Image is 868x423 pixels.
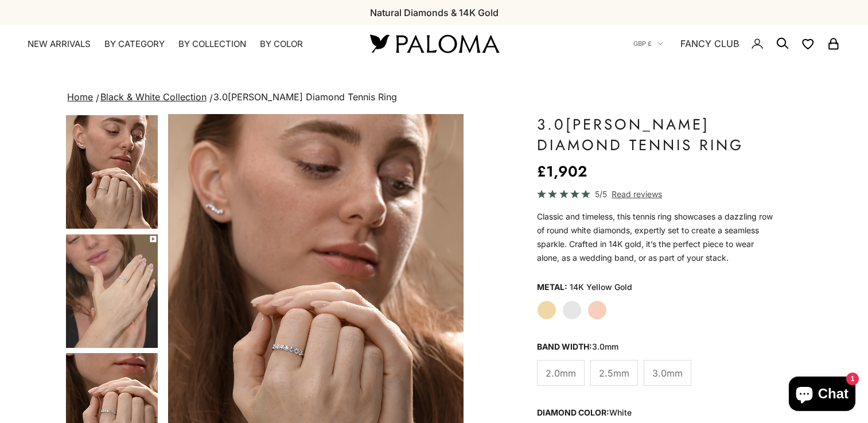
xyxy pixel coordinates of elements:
button: Go to item 5 [65,233,159,349]
span: 2.5mm [599,366,629,381]
legend: Diamond Color: [537,404,632,421]
nav: Secondary navigation [633,25,840,62]
summary: By Category [104,38,165,50]
img: #YellowGold #WhiteGold #RoseGold [66,234,158,348]
a: FANCY CLUB [680,36,739,51]
img: #YellowGold #WhiteGold #RoseGold [66,115,158,229]
a: Home [67,91,93,103]
button: Go to item 4 [65,114,159,230]
h1: 3.0[PERSON_NAME] Diamond Tennis Ring [537,114,774,155]
span: Read reviews [612,187,662,201]
legend: Band Width: [537,338,618,355]
a: Black & White Collection [100,91,207,103]
span: GBP £ [633,38,652,49]
span: 2.0mm [546,366,576,381]
a: 5/5 Read reviews [537,187,774,201]
span: 3.0mm [652,366,683,381]
p: Natural Diamonds & 14K Gold [370,5,499,20]
nav: breadcrumbs [65,89,803,105]
a: NEW ARRIVALS [28,38,91,50]
span: 3.0[PERSON_NAME] Diamond Tennis Ring [213,91,397,103]
inbox-online-store-chat: Shopify online store chat [785,377,859,414]
button: GBP £ [633,38,663,49]
legend: Metal: [537,279,567,296]
summary: By Collection [178,38,246,50]
p: Classic and timeless, this tennis ring showcases a dazzling row of round white diamonds, expertly... [537,210,774,265]
nav: Primary navigation [28,38,342,50]
variant-option-value: 14K Yellow Gold [570,279,632,296]
span: 5/5 [595,187,607,201]
variant-option-value: white [609,408,632,417]
variant-option-value: 3.0mm [592,342,618,351]
sale-price: £1,902 [537,160,587,183]
summary: By Color [260,38,303,50]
